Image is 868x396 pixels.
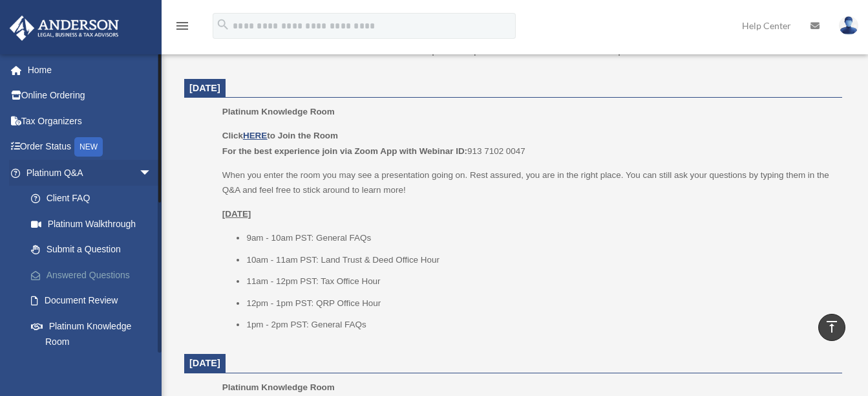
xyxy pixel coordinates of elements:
[18,288,171,314] a: Document Review
[839,16,858,35] img: User Pic
[175,18,190,34] i: menu
[246,317,833,333] li: 1pm - 2pm PST: General FAQs
[175,23,190,34] a: menu
[139,160,165,186] span: arrow_drop_down
[222,131,338,140] b: Click to Join the Room
[243,131,267,140] a: HERE
[216,17,230,32] i: search
[6,16,123,41] img: Anderson Advisors Platinum Portal
[9,57,171,83] a: Home
[222,209,251,219] u: [DATE]
[222,168,833,198] p: When you enter the room you may see a presentation going on. Rest assured, you are in the right p...
[189,83,220,93] span: [DATE]
[9,108,171,134] a: Tax Organizers
[246,296,833,311] li: 12pm - 1pm PST: QRP Office Hour
[222,146,467,156] b: For the best experience join via Zoom App with Webinar ID:
[9,134,171,160] a: Order StatusNEW
[18,262,171,288] a: Answered Questions
[18,313,165,355] a: Platinum Knowledge Room
[222,107,335,116] span: Platinum Knowledge Room
[18,211,171,237] a: Platinum Walkthrough
[18,186,171,212] a: Client FAQ
[9,160,171,186] a: Platinum Q&Aarrow_drop_down
[222,128,833,159] p: 913 7102 0047
[246,230,833,246] li: 9am - 10am PST: General FAQs
[824,319,840,335] i: vertical_align_top
[246,274,833,289] li: 11am - 12pm PST: Tax Office Hour
[74,137,103,157] div: NEW
[818,314,845,341] a: vertical_align_top
[222,382,335,392] span: Platinum Knowledge Room
[246,252,833,268] li: 10am - 11am PST: Land Trust & Deed Office Hour
[189,358,220,368] span: [DATE]
[18,237,171,263] a: Submit a Question
[9,83,171,109] a: Online Ordering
